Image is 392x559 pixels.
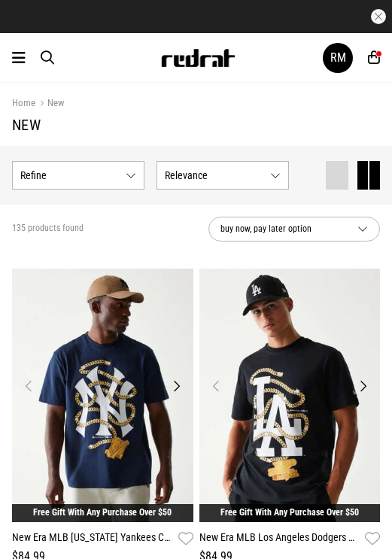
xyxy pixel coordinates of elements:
[199,269,381,522] img: New Era Mlb Los Angeles Dodgers Chain Oversized Tee in Black
[207,377,226,395] button: Previous
[330,50,346,65] div: RM
[208,217,380,242] button: buy now, pay later option
[12,161,144,190] button: Refine
[160,49,236,67] img: Redrat logo
[35,97,64,111] a: New
[220,507,359,518] a: Free Gift With Any Purchase Over $50
[12,97,35,108] a: Home
[20,169,120,181] span: Refine
[354,377,372,395] button: Next
[84,9,309,24] iframe: Customer reviews powered by Trustpilot
[220,221,345,237] span: buy now, pay later option
[33,507,172,518] a: Free Gift With Any Purchase Over $50
[20,377,38,395] button: Previous
[199,530,360,548] a: New Era MLB Los Angeles Dodgers Chain Oversized Tee
[167,377,186,395] button: Next
[156,161,289,190] button: Relevance
[12,223,84,235] span: 135 products found
[12,530,172,548] a: New Era MLB [US_STATE] Yankees Chain Oversized Tee
[12,269,193,522] img: New Era Mlb New York Yankees Chain Oversized Tee in Blue
[12,116,380,134] h1: New
[165,169,264,181] span: Relevance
